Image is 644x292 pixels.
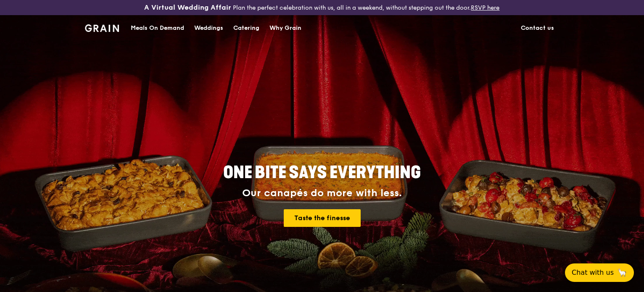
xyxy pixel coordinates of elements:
[228,16,264,41] a: Catering
[565,263,634,282] button: Chat with us🦙
[189,16,228,41] a: Weddings
[617,268,627,278] span: 🦙
[85,15,119,40] a: GrainGrain
[107,3,536,12] div: Plan the perfect celebration with us, all in a weekend, without stepping out the door.
[269,16,301,41] div: Why Grain
[171,187,473,199] div: Our canapés do more with less.
[233,16,259,41] div: Catering
[572,268,614,278] span: Chat with us
[131,16,184,41] div: Meals On Demand
[144,3,231,12] h3: A Virtual Wedding Affair
[85,24,119,32] img: Grain
[284,209,361,227] a: Taste the finesse
[264,16,306,41] a: Why Grain
[223,163,421,183] span: ONE BITE SAYS EVERYTHING
[194,16,223,41] div: Weddings
[471,4,499,11] a: RSVP here
[516,16,559,41] a: Contact us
